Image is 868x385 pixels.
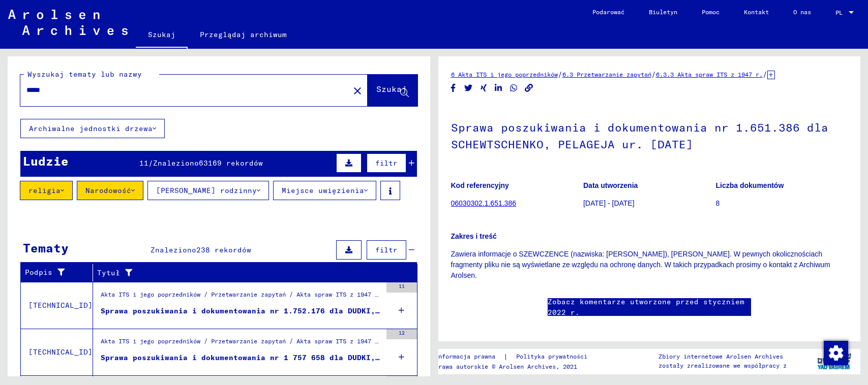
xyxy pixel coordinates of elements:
font: Kontakt [744,8,769,16]
img: Arolsen_neg.svg [8,10,128,35]
font: Informacja prawna [435,352,495,360]
button: filtr [367,153,406,173]
mat-icon: close [351,85,364,97]
img: Zmiana zgody [824,341,848,365]
font: filtr [375,245,398,254]
font: Zakres i treść [451,232,497,240]
font: Zbiory internetowe Arolsen Archives [659,352,783,360]
a: 6.3.3 Akta spraw ITS z 1947 r. [656,71,763,78]
font: Ludzie [23,153,69,169]
button: Miejsce uwięzienia [273,181,376,200]
button: Narodowość [77,181,143,200]
button: [PERSON_NAME] rodzinny [147,181,269,200]
button: Udostępnij na LinkedIn [493,82,504,94]
font: filtr [375,158,398,168]
a: 6 Akta ITS i jego poprzedników [451,71,558,78]
font: Zawiera informacje o SZEWCZENCE (nazwiska: [PERSON_NAME]), [PERSON_NAME]. W pewnych okolicznościa... [451,250,830,279]
font: Archiwalne jednostki drzewa [29,124,153,133]
font: Biuletyn [649,8,677,16]
font: Znaleziono [153,158,199,168]
button: Udostępnij na Facebooku [448,82,459,94]
font: / [651,70,656,79]
button: filtr [367,240,406,260]
font: Polityka prywatności [516,352,587,360]
a: Informacja prawna [435,351,503,362]
img: yv_logo.png [815,348,853,374]
font: Prawa autorskie © Arolsen Archives, 2021 [435,363,577,370]
font: Kod referencyjny [451,181,509,189]
font: 8 [716,199,720,207]
font: [DATE] - [DATE] [583,199,635,207]
a: 6.3 Przetwarzanie zapytań [562,71,651,78]
font: Data utworzenia [583,181,638,189]
button: Archiwalne jednostki drzewa [20,119,165,138]
div: Tytuł [97,265,407,281]
font: Zobacz komentarze utworzone przed styczniem 2022 r. [548,297,744,317]
a: Szukaj [136,22,188,49]
font: zostały zrealizowane we współpracy z [659,362,787,369]
font: Narodowość [85,186,131,195]
font: Tytuł [97,268,120,277]
font: O nas [793,8,811,16]
font: Liczba dokumentów [716,181,784,189]
font: | [503,352,508,361]
font: 63169 rekordów [199,158,263,168]
font: Sprawa poszukiwania i dokumentowania nr 1.651.386 dla SCHEWTSCHENKO, PELAGEJA ur. [DATE] [451,120,828,151]
button: religia [20,181,73,200]
button: Udostępnij na Xing [478,82,489,94]
font: Podpis [25,268,52,277]
font: PL [835,9,843,16]
a: Polityka prywatności [508,351,600,362]
font: Podarować [592,8,624,16]
font: 11 [139,158,148,168]
button: Udostępnij na Twitterze [463,82,474,94]
font: / [763,70,767,79]
button: Szukaj [368,75,417,106]
font: Sprawa poszukiwania i dokumentowania nr 1 757 658 dla DUDKI, [PERSON_NAME]. 23 maja 1923 r. [101,353,517,362]
font: Wyszukaj tematy lub nazwy [27,70,142,79]
font: religia [28,186,61,195]
button: Kopiuj link [524,82,534,94]
div: Podpis [25,265,95,281]
font: Miejsce uwięzienia [282,186,364,195]
button: Udostępnij na WhatsAppie [508,82,519,94]
a: 06030302.1.651.386 [451,199,516,207]
a: Zobacz komentarze utworzone przed styczniem 2022 r. [548,297,751,318]
button: Jasne [347,80,368,101]
font: Szukaj [376,84,407,94]
a: Przeglądaj archiwum [188,22,299,47]
font: / [148,158,153,168]
font: [PERSON_NAME] rodzinny [156,186,257,195]
font: / [558,70,562,79]
font: Przeglądaj archiwum [200,30,287,39]
font: Sprawa poszukiwania i dokumentowania nr 1.752.176 dla DUDKI, XENII urodzonej 22 marca 1925 r. [101,306,526,315]
font: Pomoc [702,8,720,16]
font: Szukaj [148,30,175,39]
